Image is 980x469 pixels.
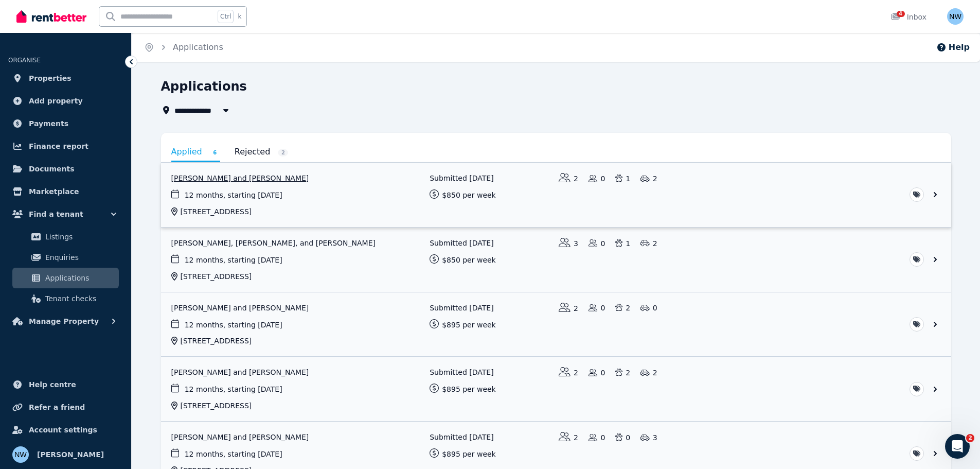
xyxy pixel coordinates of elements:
span: [PERSON_NAME] [37,448,104,461]
a: Marketplace [8,181,123,202]
span: Tenant checks [45,292,115,305]
a: Enquiries [12,247,119,268]
a: Rejected [235,143,289,161]
a: Documents [8,159,123,179]
span: Listings [45,231,115,243]
span: Finance report [29,140,88,152]
span: 2 [966,434,974,442]
span: Enquiries [45,251,115,264]
a: View application: Sophie Vella, Jordan De cristofaro, and Lachlan Vella [161,228,951,292]
span: ORGANISE [8,57,41,64]
a: Properties [8,68,123,89]
span: Documents [29,163,75,175]
a: Finance report [8,136,123,157]
a: Help centre [8,374,123,395]
a: Listings [12,227,119,247]
img: Nicole Welch [12,446,29,463]
a: Applied [171,143,220,162]
button: Manage Property [8,311,123,332]
span: Payments [29,117,68,130]
a: Applications [12,268,119,288]
span: 4 [897,11,905,17]
span: Refer a friend [29,401,85,413]
a: View application: Vinicius Benevides Kohn and Laura Vianna [161,163,951,227]
span: 6 [210,149,220,157]
span: Ctrl [218,10,234,23]
span: Find a tenant [29,208,83,220]
button: Help [936,41,970,54]
a: View application: Nicky Sutton and Michael Sutton [161,292,951,357]
span: Account settings [29,424,97,436]
span: Help centre [29,378,76,391]
a: Refer a friend [8,397,123,418]
img: RentBetter [16,9,86,24]
span: Add property [29,95,83,107]
iframe: Intercom live chat [945,434,970,459]
h1: Applications [161,78,247,95]
span: 2 [278,149,288,157]
a: Payments [8,113,123,134]
a: View application: George Noble and Amber Khan [161,357,951,421]
span: Applications [45,272,115,284]
a: Account settings [8,420,123,440]
span: Properties [29,72,72,84]
nav: Breadcrumb [132,33,236,62]
span: Manage Property [29,315,99,327]
button: Find a tenant [8,204,123,224]
div: Inbox [890,12,926,22]
a: Tenant checks [12,288,119,309]
img: Nicole Welch [947,8,964,25]
a: Add property [8,91,123,111]
span: k [238,12,241,21]
a: Applications [173,42,223,52]
span: Marketplace [29,185,79,198]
